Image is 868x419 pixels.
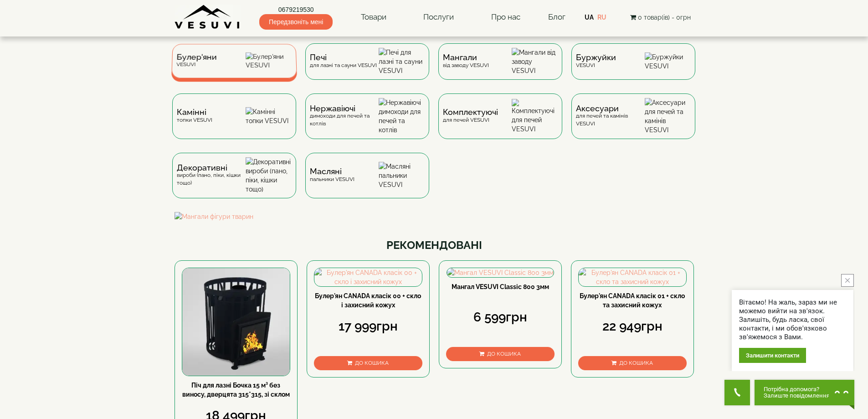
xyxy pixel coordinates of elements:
img: Буржуйки VESUVI [645,52,691,71]
button: Get Call button [724,380,750,405]
img: Нержавіючі димоходи для печей та котлів [379,98,425,134]
button: До кошика [578,356,687,370]
img: Булер'яни VESUVI [246,52,292,70]
a: Послуги [414,7,463,28]
div: VESUVI [176,54,216,68]
img: Масляні пальники VESUVI [379,162,425,189]
img: Декоративні вироби (пано, піки, кішки тощо) [246,157,292,194]
span: Булер'яни [176,54,217,61]
span: Мангали [443,54,489,61]
a: Аксесуаридля печей та камінів VESUVI Аксесуари для печей та камінів VESUVI [567,93,700,153]
div: для печей VESUVI [443,109,498,124]
span: Буржуйки [576,54,616,61]
button: 0 товар(ів) - 0грн [627,12,693,22]
img: Піч для лазні Бочка 15 м³ без виносу, дверцята 315*315, зі склом [182,268,290,376]
span: Декоративні [177,164,246,171]
div: 6 599грн [446,308,555,326]
div: для лазні та сауни VESUVI [310,54,377,69]
div: пальники VESUVI [310,168,354,183]
a: 0679219530 [259,5,333,14]
img: Комплектуючі для печей VESUVI [512,99,558,134]
a: Мангал VESUVI Classic 800 3мм [452,283,549,290]
div: 17 999грн [314,317,422,336]
img: Завод VESUVI [175,5,241,30]
a: Булер'ян CANADA класік 01 + скло та захисний кожух [580,292,685,309]
a: Блог [548,12,565,21]
span: Комплектуючі [443,109,498,116]
span: Печі [310,54,377,61]
div: 22 949грн [578,317,687,336]
span: Потрібна допомога? [764,386,830,393]
img: Мангали від заводу VESUVI [512,48,558,75]
span: Залиште повідомлення [764,393,830,399]
div: VESUVI [576,54,616,69]
a: Каміннітопки VESUVI Камінні топки VESUVI [168,93,301,153]
button: Chat button [755,380,854,405]
div: для печей та камінів VESUVI [576,105,645,128]
div: топки VESUVI [177,109,212,124]
a: UA [585,14,594,21]
img: Булер'ян CANADA класік 00 + скло і захисний кожух [314,268,422,286]
span: До кошика [619,360,653,366]
button: До кошика [446,347,555,361]
a: Піч для лазні Бочка 15 м³ без виносу, дверцята 315*315, зі склом [182,382,290,398]
div: Залишити контакти [739,348,806,363]
a: Декоративнівироби (пано, піки, кішки тощо) Декоративні вироби (пано, піки, кішки тощо) [168,153,301,212]
a: Нержавіючідимоходи для печей та котлів Нержавіючі димоходи для печей та котлів [301,93,434,153]
span: Аксесуари [576,105,645,112]
img: Булер'ян CANADA класік 01 + скло та захисний кожух [579,268,686,286]
span: Камінні [177,109,212,116]
a: Печідля лазні та сауни VESUVI Печі для лазні та сауни VESUVI [301,43,434,93]
button: До кошика [314,356,422,370]
span: Нержавіючі [310,105,379,112]
span: До кошика [487,351,521,357]
img: Печі для лазні та сауни VESUVI [379,48,425,75]
span: Передзвоніть мені [259,14,333,30]
a: RU [597,14,606,21]
span: 0 товар(ів) - 0грн [638,14,691,21]
img: Мангали фігури тварин [175,212,694,221]
a: Мангаливід заводу VESUVI Мангали від заводу VESUVI [434,43,567,93]
a: Булер'яниVESUVI Булер'яни VESUVI [168,43,301,93]
img: Камінні топки VESUVI [246,107,292,125]
span: До кошика [355,360,389,366]
img: Мангал VESUVI Classic 800 3мм [447,268,554,277]
div: від заводу VESUVI [443,54,489,69]
div: димоходи для печей та котлів [310,105,379,128]
a: Масляніпальники VESUVI Масляні пальники VESUVI [301,153,434,212]
a: Про нас [482,7,529,28]
div: Вітаємо! На жаль, зараз ми не можемо вийти на зв'язок. Залишіть, будь ласка, свої контакти, і ми ... [739,298,846,341]
a: Комплектуючідля печей VESUVI Комплектуючі для печей VESUVI [434,93,567,153]
a: Булер'ян CANADA класік 00 + скло і захисний кожух [315,292,421,309]
div: вироби (пано, піки, кішки тощо) [177,164,246,187]
button: close button [841,274,854,287]
img: Аксесуари для печей та камінів VESUVI [645,98,691,134]
span: Масляні [310,168,354,175]
a: Товари [352,7,395,28]
a: БуржуйкиVESUVI Буржуйки VESUVI [567,43,700,93]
